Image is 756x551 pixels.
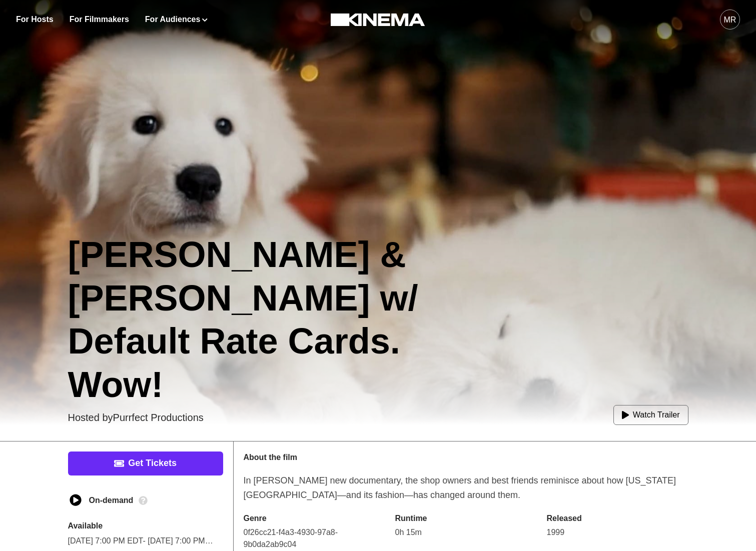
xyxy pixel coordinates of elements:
button: Info [133,496,153,505]
p: On-demand [89,496,134,504]
p: About the film [244,451,688,463]
p: In [PERSON_NAME] new documentary, the shop owners and best friends reminisce about how [US_STATE]... [244,473,688,502]
p: Hosted by Purrfect Productions [68,410,204,425]
p: 0h 15m [395,526,537,538]
h1: [PERSON_NAME] & [PERSON_NAME] w/ Default Rate Cards. Wow! [68,233,484,406]
p: [DATE] 7:00 PM EDT - [DATE] 7:00 PM EDT [68,534,223,547]
p: Released [547,512,688,524]
a: Get Tickets [68,451,223,475]
div: MR [724,14,736,26]
p: Genre [244,512,385,524]
a: For Hosts [16,13,54,25]
button: Watch Trailer [613,405,688,425]
p: 1999 [547,526,688,538]
button: For Audiences [145,13,208,25]
p: 0f26cc21-f4a3-4930-97a8-9b0da2ab9c04 [244,526,385,550]
p: Available [68,519,223,532]
p: Runtime [395,512,537,524]
a: For Filmmakers [70,13,129,25]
